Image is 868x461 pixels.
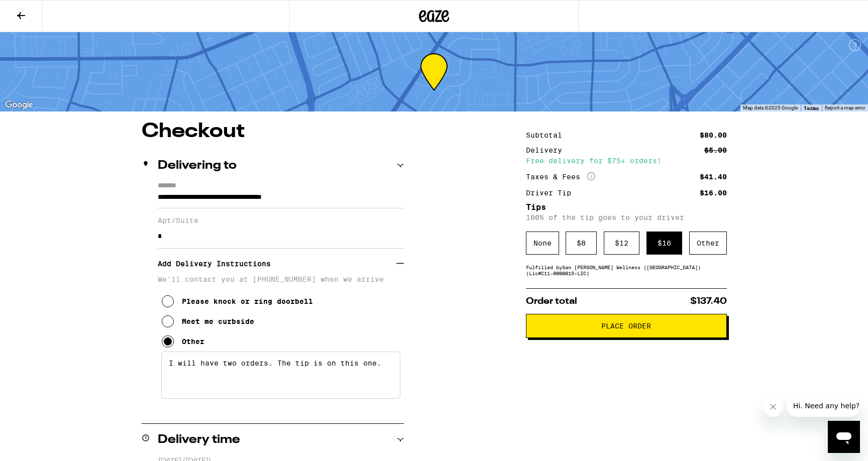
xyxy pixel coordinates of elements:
[689,232,727,255] div: Other
[162,331,204,352] button: Other
[825,105,865,110] a: Report a map error
[158,216,404,224] label: Apt/Suite
[700,189,727,196] div: $16.00
[743,105,798,110] span: Map data ©2025 Google
[142,122,404,142] h1: Checkout
[182,317,254,325] div: Meet me curbside
[700,173,727,180] div: $41.40
[604,232,639,255] div: $ 12
[162,311,254,331] button: Meet me curbside
[700,132,727,139] div: $80.00
[158,434,240,446] h2: Delivery time
[526,232,559,255] div: None
[601,322,651,329] span: Place Order
[162,291,313,311] button: Please knock or ring doorbell
[704,147,727,154] div: $5.00
[526,172,595,181] div: Taxes & Fees
[3,98,36,111] img: Google
[526,157,727,164] div: Free delivery for $75+ orders!
[646,232,682,255] div: $ 16
[158,252,396,275] h3: Add Delivery Instructions
[182,337,204,345] div: Other
[804,105,819,111] a: Terms
[828,421,860,453] iframe: Button to launch messaging window
[526,314,727,338] button: Place Order
[158,160,237,172] h2: Delivering to
[526,189,578,196] div: Driver Tip
[3,98,36,111] a: Open this area in Google Maps (opens a new window)
[526,147,569,154] div: Delivery
[158,275,404,283] p: We'll contact you at [PHONE_NUMBER] when we arrive
[526,297,577,306] span: Order total
[787,395,860,417] iframe: Message from company
[182,297,313,305] div: Please knock or ring doorbell
[526,203,727,211] h5: Tips
[526,213,727,221] p: 100% of the tip goes to your driver
[526,132,569,139] div: Subtotal
[690,297,727,306] span: $137.40
[566,232,597,255] div: $ 8
[526,264,727,276] div: Fulfilled by San [PERSON_NAME] Wellness ([GEOGRAPHIC_DATA]) (Lic# C11-0000815-LIC )
[763,397,783,417] iframe: Close message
